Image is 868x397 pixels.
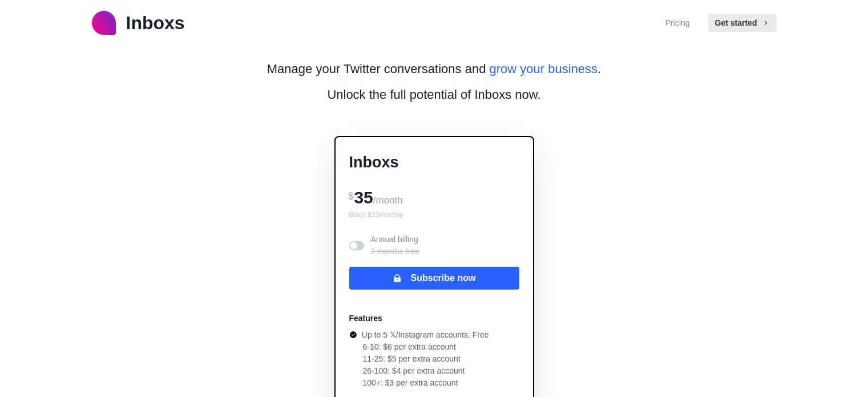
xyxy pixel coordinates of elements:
li: 26-100: $4 per extra account [363,365,489,377]
li: 11-25: $5 per extra account [363,353,489,365]
p: Manage your Twitter conversations and . [267,59,601,78]
img: logo [92,11,116,35]
p: Annual billing [371,234,420,258]
a: Pricing [665,17,690,29]
button: Subscribe now [349,267,519,290]
p: 2 months free [371,246,420,258]
p: Inboxs [126,9,185,37]
p: Inboxs [349,151,519,174]
div: 35 [349,183,519,210]
span: grow your business [490,62,598,76]
p: Unlock the full potential of Inboxs now. [327,85,540,104]
button: Get started [708,14,777,32]
span: /month [373,195,403,206]
a: logoInboxs [92,9,185,37]
span: $ [349,191,354,201]
p: Features [349,312,382,324]
p: Billed $ 35 monthly [349,210,519,220]
li: 100+: $3 per extra account [363,377,489,389]
li: 6-10: $6 per extra account [363,341,489,353]
p: Up to 5 𝕏/Instagram accounts: Free [362,329,489,341]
